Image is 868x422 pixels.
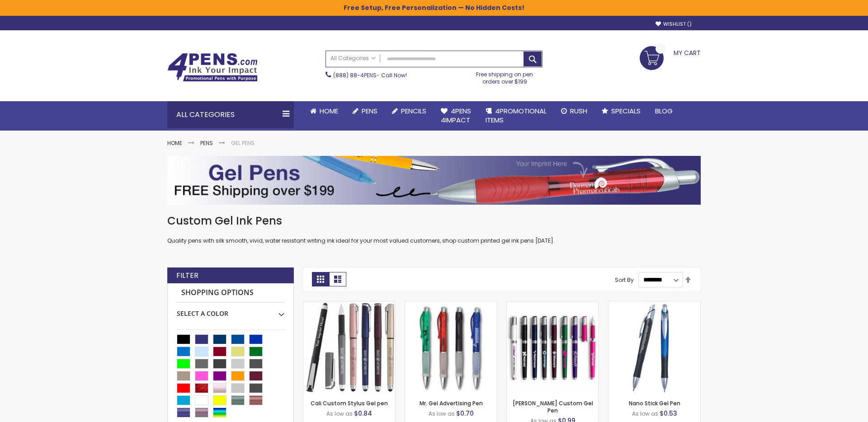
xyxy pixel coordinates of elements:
a: Home [167,139,182,147]
a: Home [303,101,345,121]
span: $0.84 [354,409,372,418]
span: Specials [611,106,641,116]
img: Nano Stick Gel Pen [609,301,700,393]
a: Mr. Gel Advertising Pen [420,399,483,407]
img: Earl Custom Gel Pen [507,301,599,393]
a: Pens [345,101,385,121]
div: Free shipping on pen orders over $199 [467,67,543,85]
a: Nano Stick Gel Pen [609,301,700,309]
strong: Filter [176,271,198,281]
strong: Gel Pens [231,139,255,147]
span: As low as [429,410,455,417]
span: Rush [570,106,587,116]
a: Cali Custom Stylus Gel pen [311,399,388,407]
a: Pencils [385,101,434,121]
a: [PERSON_NAME] Custom Gel Pen [513,399,593,414]
span: As low as [632,410,658,417]
span: As low as [326,410,353,417]
div: All Categories [167,101,294,128]
img: Mr. Gel Advertising pen [405,301,497,393]
label: Sort By [615,276,634,283]
strong: Shopping Options [177,283,284,303]
a: All Categories [326,51,380,66]
a: Wishlist [656,21,692,28]
span: 4Pens 4impact [441,106,471,125]
span: Pens [362,106,377,116]
img: Cali Custom Stylus Gel pen [303,301,395,393]
div: Quality pens with silk smooth, vivid, water resistant writing ink ideal for your most valued cust... [167,214,701,245]
a: Blog [648,101,680,121]
div: Select A Color [177,303,284,318]
a: 4PROMOTIONALITEMS [478,101,554,131]
a: Rush [554,101,594,121]
h1: Custom Gel Ink Pens [167,214,701,228]
strong: Grid [312,272,329,286]
a: Specials [594,101,648,121]
a: Nano Stick Gel Pen [629,399,680,407]
span: Blog [655,106,673,116]
a: Cali Custom Stylus Gel pen [303,301,395,309]
span: Pencils [401,106,426,116]
span: Home [320,106,338,116]
a: 4Pens4impact [434,101,478,131]
span: - Call Now! [333,71,407,79]
a: Earl Custom Gel Pen [507,301,599,309]
img: 4Pens Custom Pens and Promotional Products [167,53,258,82]
a: Mr. Gel Advertising pen [405,301,497,309]
span: 4PROMOTIONAL ITEMS [486,106,547,125]
a: Pens [200,139,213,147]
span: $0.53 [660,409,677,418]
a: (888) 88-4PENS [333,71,377,79]
span: $0.70 [456,409,474,418]
span: All Categories [330,55,376,62]
img: Gel Pens [167,156,701,205]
